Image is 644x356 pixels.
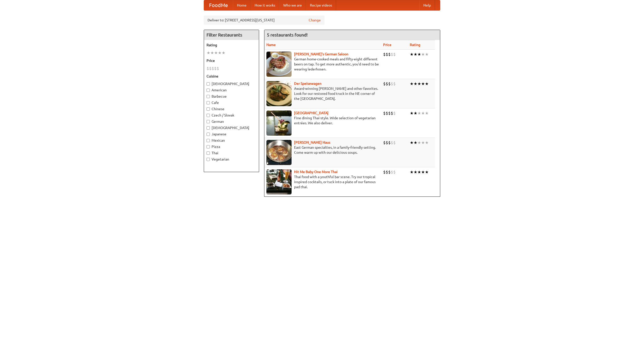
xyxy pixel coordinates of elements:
[393,140,396,145] li: $
[207,43,256,48] h5: Rating
[207,95,210,98] input: Barbecue
[207,139,210,142] input: Mexican
[207,66,209,71] li: $
[410,43,420,47] a: Rating
[417,110,421,116] li: ★
[414,169,417,175] li: ★
[410,81,414,87] li: ★
[207,126,210,130] input: [DEMOGRAPHIC_DATA]
[417,140,421,145] li: ★
[414,52,417,57] li: ★
[391,169,393,175] li: $
[425,52,429,57] li: ★
[207,88,256,93] label: American
[393,52,396,57] li: $
[383,169,386,175] li: $
[207,119,256,124] label: German
[204,30,259,40] h4: Filter Restaurants
[425,140,429,145] li: ★
[388,140,391,145] li: $
[383,81,386,87] li: $
[294,111,329,115] a: [GEOGRAPHIC_DATA]
[410,110,414,116] li: ★
[425,81,429,87] li: ★
[414,140,417,145] li: ★
[383,110,386,116] li: $
[421,110,425,116] li: ★
[383,140,386,145] li: $
[207,125,256,130] label: [DEMOGRAPHIC_DATA]
[391,52,393,57] li: $
[294,170,338,174] a: Hit Me Baby One More Thai
[266,81,292,106] img: speisewagen.jpg
[207,144,256,149] label: Pizza
[266,86,379,101] p: Award-winning [PERSON_NAME] and other favorites. Look for our restored food truck in the NE corne...
[207,58,256,63] h5: Price
[209,66,212,71] li: $
[393,110,396,116] li: $
[386,110,388,116] li: $
[214,50,218,56] li: ★
[417,169,421,175] li: ★
[266,52,292,77] img: esthers.jpg
[391,110,393,116] li: $
[421,52,425,57] li: ★
[383,43,391,47] a: Price
[207,106,256,111] label: Chinese
[207,151,210,155] input: Thai
[309,18,321,23] a: Change
[210,50,214,56] li: ★
[266,169,292,194] img: babythai.jpg
[410,169,414,175] li: ★
[266,140,292,165] img: kohlhaus.jpg
[419,0,435,10] a: Help
[218,50,222,56] li: ★
[383,52,386,57] li: $
[266,115,379,126] p: Fine dining Thai-style. Wide selection of vegetarian entrées. We also deliver.
[386,52,388,57] li: $
[421,81,425,87] li: ★
[388,81,391,87] li: $
[391,140,393,145] li: $
[207,158,210,161] input: Vegetarian
[386,140,388,145] li: $
[222,50,225,56] li: ★
[294,140,330,144] a: [PERSON_NAME] Haus
[386,169,388,175] li: $
[207,100,256,105] label: Cafe
[207,138,256,143] label: Mexican
[207,157,256,162] label: Vegetarian
[204,16,325,25] div: Deliver to: [STREET_ADDRESS][US_STATE]
[393,169,396,175] li: $
[393,81,396,87] li: $
[207,114,210,117] input: Czech / Slovak
[306,0,336,10] a: Recipe videos
[207,94,256,99] label: Barbecue
[207,132,256,137] label: Japanese
[207,101,210,104] input: Cafe
[294,82,321,86] a: Der Speisewagen
[279,0,306,10] a: Who we are
[388,169,391,175] li: $
[266,110,292,136] img: satay.jpg
[207,82,210,86] input: [DEMOGRAPHIC_DATA]
[207,89,210,92] input: American
[425,110,429,116] li: ★
[207,50,210,56] li: ★
[410,52,414,57] li: ★
[425,169,429,175] li: ★
[217,66,219,71] li: $
[212,66,214,71] li: $
[414,110,417,116] li: ★
[266,57,379,72] p: German home-cooked meals and fifty-eight different beers on tap. To get more authentic, you'd nee...
[417,81,421,87] li: ★
[294,52,348,56] a: [PERSON_NAME]'s German Saloon
[214,66,217,71] li: $
[417,52,421,57] li: ★
[267,32,308,37] ng-pluralize: 5 restaurants found!
[266,145,379,155] p: East German specialties, in a family-friendly setting. Come warm up with our delicious soups.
